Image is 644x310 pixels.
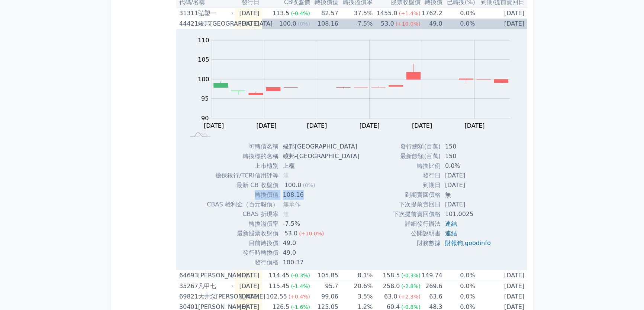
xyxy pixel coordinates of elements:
[207,161,278,171] td: 上市櫃別
[441,190,497,200] td: 無
[393,161,441,171] td: 轉換比例
[421,281,442,292] td: 269.6
[442,270,475,281] td: 0.0%
[201,115,209,122] tspan: 90
[278,238,366,248] td: 49.0
[393,238,441,248] td: 財務數據
[338,281,373,292] td: 20.6%
[375,8,399,19] div: 1455.0
[207,258,278,267] td: 發行價格
[207,151,278,161] td: 轉換標的名稱
[441,238,497,248] td: ,
[235,281,263,292] td: [DATE]
[399,294,421,300] span: (+2.3%)
[383,291,399,302] div: 63.0
[442,19,475,29] td: 0.0%
[607,274,644,310] iframe: Chat Widget
[278,151,366,161] td: 竣邦-[GEOGRAPHIC_DATA]
[381,270,401,281] div: 158.5
[393,142,441,151] td: 發行總額(百萬)
[207,219,278,229] td: 轉換溢價率
[396,21,421,27] span: (+10.0%)
[445,230,457,237] a: 連結
[291,10,310,16] span: (-0.4%)
[338,19,373,29] td: -7.5%
[338,8,373,19] td: 37.5%
[207,209,278,219] td: CBAS 折現率
[441,180,497,190] td: [DATE]
[207,238,278,248] td: 目前轉換價
[207,142,278,151] td: 可轉債名稱
[198,76,209,83] tspan: 100
[291,273,310,278] span: (-0.3%)
[278,258,366,267] td: 100.37
[265,291,289,302] div: 102.55
[267,281,291,291] div: 115.45
[421,8,442,19] td: 1762.2
[235,19,263,29] td: [DATE]
[393,219,441,229] td: 詳細發行辦法
[235,8,263,19] td: [DATE]
[607,274,644,310] div: 聊天小工具
[198,291,232,302] div: 大井泵[PERSON_NAME]
[291,304,310,310] span: (-1.6%)
[298,21,310,27] span: (0%)
[465,239,491,247] a: goodinfo
[193,37,521,129] g: Chart
[441,209,497,219] td: 101.0025
[421,19,442,29] td: 49.0
[393,180,441,190] td: 到期日
[278,219,366,229] td: -7.5%
[441,151,497,161] td: 150
[442,281,475,292] td: 0.0%
[310,270,338,281] td: 105.85
[179,19,196,29] div: 44421
[338,291,373,302] td: 3.5%
[278,19,298,29] div: 100.0
[289,294,310,300] span: (+0.4%)
[198,19,232,29] div: 竣邦[GEOGRAPHIC_DATA]
[464,122,484,129] tspan: [DATE]
[278,161,366,171] td: 上櫃
[412,122,432,129] tspan: [DATE]
[393,190,441,200] td: 到期賣回價格
[278,248,366,258] td: 49.0
[445,220,457,227] a: 連結
[179,291,196,302] div: 69821
[198,281,232,291] div: 凡甲七
[283,201,301,208] span: 無承作
[207,229,278,238] td: 最新股票收盤價
[201,95,209,102] tspan: 95
[399,10,421,16] span: (+1.4%)
[421,291,442,302] td: 63.6
[207,190,278,200] td: 轉換價值
[307,122,327,129] tspan: [DATE]
[393,200,441,209] td: 下次提前賣回日
[278,142,366,151] td: 竣邦[GEOGRAPHIC_DATA]
[271,8,291,19] div: 113.5
[207,171,278,180] td: 擔保銀行/TCRI信用評等
[207,200,278,209] td: CBAS 權利金（百元報價）
[379,19,396,29] div: 53.0
[235,270,263,281] td: [DATE]
[475,281,527,292] td: [DATE]
[310,8,338,19] td: 82.57
[475,270,527,281] td: [DATE]
[198,270,232,281] div: [PERSON_NAME]
[303,182,315,188] span: (0%)
[475,291,527,302] td: [DATE]
[198,8,232,19] div: 弘塑一
[475,19,527,29] td: [DATE]
[441,200,497,209] td: [DATE]
[283,180,303,190] div: 100.0
[207,180,278,190] td: 最新 CB 收盤價
[401,273,421,278] span: (-0.3%)
[198,56,209,63] tspan: 105
[291,283,310,289] span: (-1.4%)
[179,8,196,19] div: 31311
[475,8,527,19] td: [DATE]
[198,37,209,44] tspan: 110
[278,190,366,200] td: 108.16
[421,270,442,281] td: 149.74
[401,304,421,310] span: (-0.8%)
